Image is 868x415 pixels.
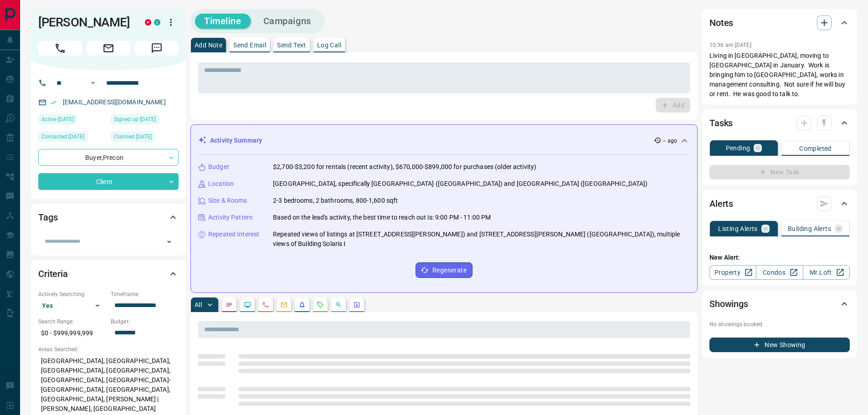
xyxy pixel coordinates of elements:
p: 2-3 bedrooms, 2 bathrooms, 800-1,600 sqft [273,196,398,205]
span: Call [38,41,82,56]
p: Repeated Interest [208,230,259,239]
span: Claimed [DATE] [114,132,152,141]
p: New Alert: [709,253,850,262]
p: $0 - $999,999,999 [38,326,106,341]
p: Activity Pattern [208,213,253,222]
div: Tasks [709,112,850,134]
p: Budget [208,162,229,172]
div: Yes [38,298,106,313]
button: Open [163,236,175,248]
div: Activity Summary-- ago [198,132,690,149]
button: Open [87,77,98,88]
p: Search Range: [38,318,106,326]
a: [EMAIL_ADDRESS][DOMAIN_NAME] [63,98,166,106]
p: Living in [GEOGRAPHIC_DATA], moving to [GEOGRAPHIC_DATA] in January. Work is bringing him to [GEO... [709,51,850,99]
svg: Requests [317,301,324,308]
h2: Tasks [709,116,733,130]
p: Add Note [195,42,222,48]
div: condos.ca [154,19,160,26]
a: Property [709,265,756,280]
p: Send Text [277,42,306,48]
svg: Email Verified [50,99,56,106]
p: Log Call [317,42,341,48]
span: Email [87,41,130,56]
a: Mr.Loft [803,265,850,280]
div: Client [38,173,179,190]
svg: Opportunities [335,301,342,308]
span: Signed up [DATE] [114,115,156,124]
div: Wed Oct 08 2025 [38,114,106,127]
p: Activity Summary [210,136,262,145]
p: Areas Searched: [38,345,179,354]
div: Buyer , Precon [38,149,179,166]
button: Regenerate [416,262,473,278]
div: Thu Oct 09 2025 [111,132,179,144]
div: Tags [38,206,179,228]
p: 10:36 am [DATE] [709,42,751,48]
p: All [195,302,202,308]
h1: [PERSON_NAME] [38,15,131,30]
h2: Alerts [709,196,733,211]
p: Budget: [111,318,179,326]
button: New Showing [709,338,850,352]
h2: Criteria [38,266,68,281]
p: [GEOGRAPHIC_DATA], specifically [GEOGRAPHIC_DATA] ([GEOGRAPHIC_DATA]) and [GEOGRAPHIC_DATA] ([GEO... [273,179,648,189]
p: Actively Searching: [38,290,106,298]
h2: Notes [709,15,733,30]
div: Alerts [709,193,850,215]
button: Timeline [195,14,251,29]
p: Listing Alerts [718,225,758,232]
a: Condos [756,265,803,280]
svg: Calls [262,301,269,308]
p: Based on the lead's activity, the best time to reach out is: 9:00 PM - 11:00 PM [273,213,491,222]
p: Repeated views of listings at [STREET_ADDRESS][PERSON_NAME]) and [STREET_ADDRESS][PERSON_NAME] ([... [273,230,690,249]
span: Contacted [DATE] [41,132,84,141]
p: Timeframe: [111,290,179,298]
p: No showings booked [709,320,850,328]
p: Location [208,179,234,189]
p: -- ago [663,137,677,145]
span: Message [135,41,179,56]
div: Criteria [38,263,179,285]
p: $2,700-$3,200 for rentals (recent activity), $670,000-$899,000 for purchases (older activity) [273,162,536,172]
div: Thu Oct 10 2024 [111,114,179,127]
div: property.ca [145,19,151,26]
div: Showings [709,293,850,315]
p: Completed [799,145,832,152]
svg: Emails [280,301,288,308]
p: Pending [726,145,750,151]
div: Thu Oct 09 2025 [38,132,106,144]
svg: Notes [226,301,233,308]
p: Send Email [233,42,266,48]
svg: Agent Actions [353,301,360,308]
button: Campaigns [254,14,320,29]
svg: Lead Browsing Activity [244,301,251,308]
p: Building Alerts [788,225,831,232]
h2: Showings [709,297,748,311]
p: Size & Rooms [208,196,247,205]
svg: Listing Alerts [298,301,306,308]
h2: Tags [38,210,57,225]
div: Notes [709,12,850,34]
span: Active [DATE] [41,115,74,124]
